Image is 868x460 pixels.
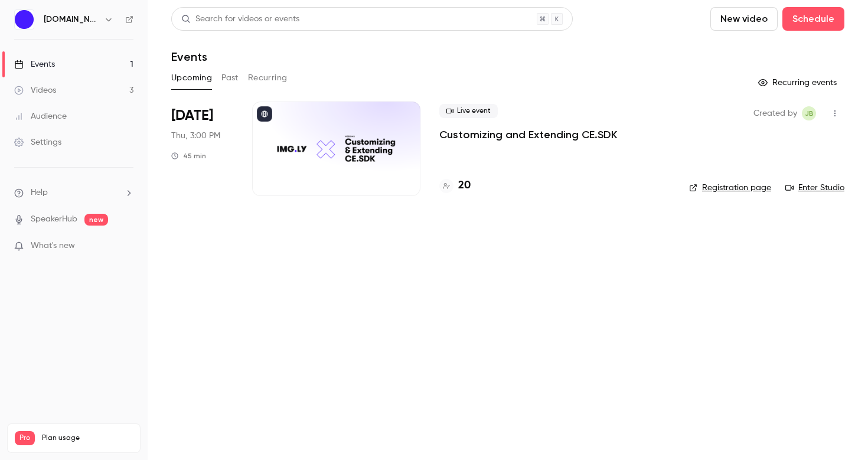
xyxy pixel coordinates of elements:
[44,14,99,25] h6: [DOMAIN_NAME]
[805,106,814,120] span: JB
[785,182,844,194] a: Enter Studio
[171,151,206,161] div: 45 min
[439,178,471,194] a: 20
[171,102,233,196] div: Aug 21 Thu, 3:00 PM (Europe/Berlin)
[15,10,34,29] img: IMG.LY
[248,68,288,87] button: Recurring
[753,106,797,120] span: Created by
[439,104,498,118] span: Live event
[14,187,133,199] li: help-dropdown-opener
[14,84,56,96] div: Videos
[782,7,844,31] button: Schedule
[689,182,771,194] a: Registration page
[458,178,471,194] h4: 20
[171,50,207,64] h1: Events
[753,73,844,92] button: Recurring events
[221,68,239,87] button: Past
[171,130,220,142] span: Thu, 3:00 PM
[171,106,213,125] span: [DATE]
[15,431,35,445] span: Pro
[84,214,108,226] span: new
[171,68,212,87] button: Upcoming
[710,7,778,31] button: New video
[31,187,48,199] span: Help
[31,240,75,252] span: What's new
[802,106,816,120] span: Jan Bussieck
[181,13,299,25] div: Search for videos or events
[31,213,77,226] a: SpeakerHub
[14,136,61,148] div: Settings
[42,433,133,443] span: Plan usage
[439,128,617,142] a: Customizing and Extending CE.SDK
[14,58,55,70] div: Events
[14,110,67,122] div: Audience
